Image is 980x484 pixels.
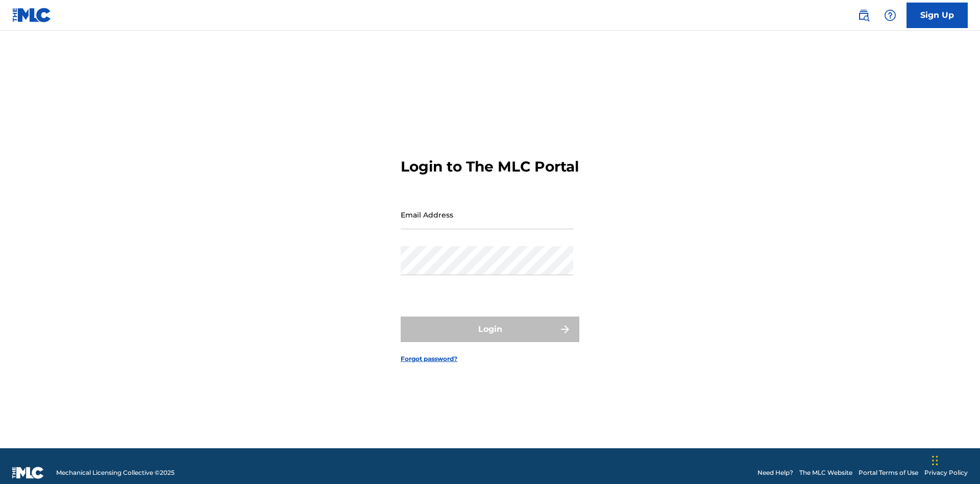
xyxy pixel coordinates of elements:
img: MLC Logo [12,8,52,22]
a: Sign Up [906,3,968,28]
img: logo [12,467,44,479]
span: Mechanical Licensing Collective © 2025 [56,468,175,477]
a: Public Search [853,5,874,26]
a: Forgot password? [401,354,457,364]
a: The MLC Website [799,468,852,477]
img: search [857,9,870,21]
img: help [884,9,896,21]
a: Portal Terms of Use [859,468,918,477]
a: Privacy Policy [924,468,968,477]
a: Need Help? [757,468,793,477]
div: Help [880,5,900,26]
div: Drag [932,445,938,476]
iframe: Chat Widget [929,435,980,484]
h3: Login to The MLC Portal [401,158,579,176]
